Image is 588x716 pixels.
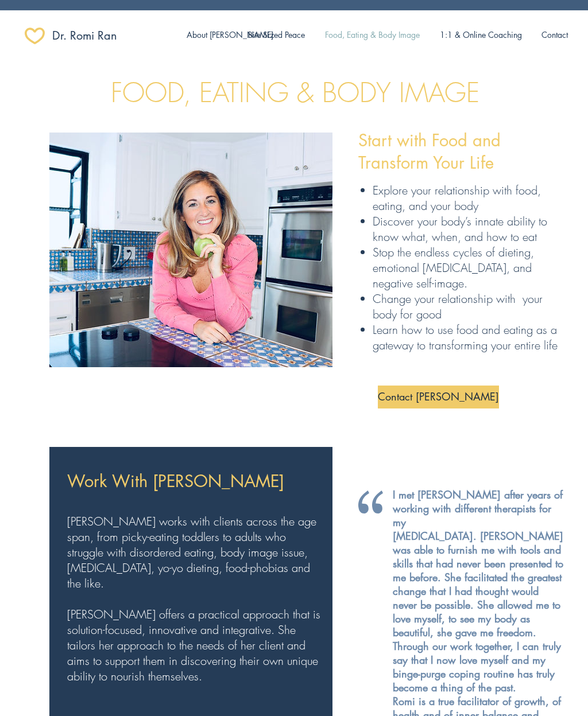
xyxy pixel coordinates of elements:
[373,244,534,291] span: Stop the endless cycles of dieting, emotional [MEDICAL_DATA], and negative self-image.
[111,75,479,110] span: FOOD, EATING & BODY IMAGE
[373,322,558,353] span: Learn how to use food and eating as a gateway to transforming your entire life
[378,390,499,404] span: Contact [PERSON_NAME]
[178,23,578,47] nav: Site
[181,23,279,47] p: About [PERSON_NAME]
[532,23,578,47] a: Contact
[49,133,332,367] img: Food eating and body_option3.jpeg
[378,386,499,408] a: Contact Romi
[536,23,574,47] p: Contact
[52,28,117,44] span: ​Dr. Romi Ran
[393,488,563,639] span: I met [PERSON_NAME] after years of working with different therapists for my [MEDICAL_DATA]. [PERS...
[319,23,425,47] p: Food, Eating & Body Image
[52,24,134,47] a: ​Dr. Romi Ran
[373,182,541,213] span: Explore your relationship with food, eating, and your body
[393,639,561,694] span: Through our work together, I can truly say that I now love myself and my binge-purge coping routi...
[315,23,430,47] a: Food, Eating & Body Image
[358,174,576,188] p: ​
[67,470,284,492] span: Work With [PERSON_NAME]
[373,291,543,322] span: Change your relationship with your body for good
[430,23,532,47] a: 1:1 & Online Coaching
[242,23,311,47] p: Bite Sized Peace
[434,23,528,47] p: 1:1 & Online Coaching
[67,606,320,684] span: [PERSON_NAME] offers a practical approach that is solution-focused, innovative and integrative. S...
[373,213,547,244] span: Discover your body’s innate ability to know what, when, and how to eat
[178,23,238,47] a: About [PERSON_NAME]
[238,23,315,47] a: Bite Sized Peace
[358,129,501,174] span: Start with Food and Transform Your Life
[67,513,316,591] span: [PERSON_NAME] works with clients across the age span, from picky-eating toddlers to adults who st...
